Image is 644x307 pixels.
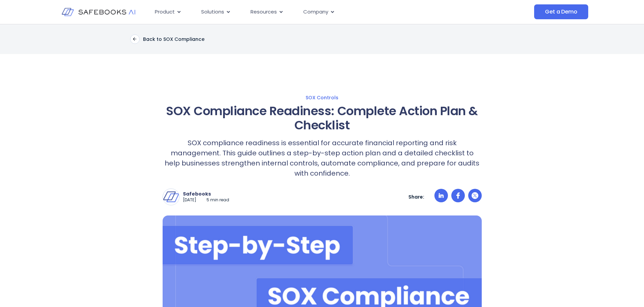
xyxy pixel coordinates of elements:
[163,138,482,178] p: SOX compliance readiness is essential for accurate financial reporting and risk management. This ...
[207,197,229,203] p: 5 min read
[201,8,224,16] span: Solutions
[130,34,205,44] a: Back to SOX Compliance
[251,8,277,16] span: Resources
[545,8,577,15] span: Get a Demo
[183,191,229,197] p: Safebooks
[155,8,175,16] span: Product
[149,5,467,19] nav: Menu
[534,4,588,19] a: Get a Demo
[183,197,196,203] p: [DATE]
[149,5,467,19] div: Menu Toggle
[143,36,205,42] p: Back to SOX Compliance
[408,194,424,200] p: Share:
[303,8,328,16] span: Company
[163,189,179,205] img: Safebooks
[163,104,482,132] h1: SOX Compliance Readiness: Complete Action Plan & Checklist
[96,95,548,101] a: SOX Controls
